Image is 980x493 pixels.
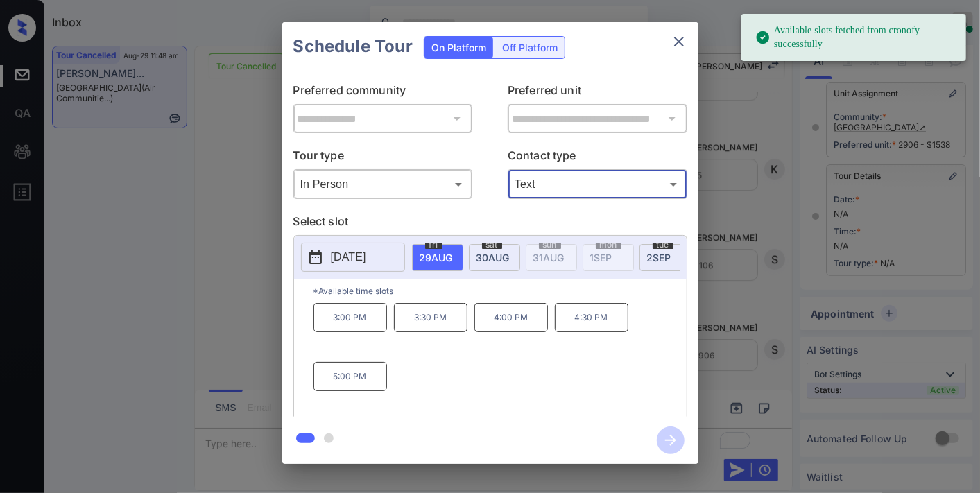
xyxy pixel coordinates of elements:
p: Contact type [508,147,687,169]
p: *Available time slots [313,279,687,303]
p: Preferred community [293,82,473,104]
span: fri [425,241,442,249]
p: 4:00 PM [474,303,548,332]
div: In Person [297,173,470,196]
span: 30 AUG [476,252,510,263]
p: [DATE] [331,249,366,266]
div: Off Platform [495,37,565,58]
span: tue [653,241,673,249]
div: Available slots fetched from cronofy successfully [755,18,955,57]
p: 3:00 PM [313,303,387,332]
p: Tour type [293,147,473,169]
p: 3:30 PM [394,303,467,332]
p: Preferred unit [508,82,687,104]
button: [DATE] [301,243,405,272]
div: date-select [469,244,520,271]
div: date-select [412,244,463,271]
div: date-select [639,244,691,271]
h2: Schedule Tour [282,22,424,71]
span: 2 SEP [647,252,671,263]
button: btn-next [648,422,693,458]
p: 4:30 PM [555,303,628,332]
button: close [665,28,693,55]
span: 29 AUG [420,252,453,263]
p: 5:00 PM [313,362,387,391]
div: Text [511,173,684,196]
div: On Platform [424,37,493,58]
span: sat [482,241,502,249]
p: Select slot [293,213,687,235]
